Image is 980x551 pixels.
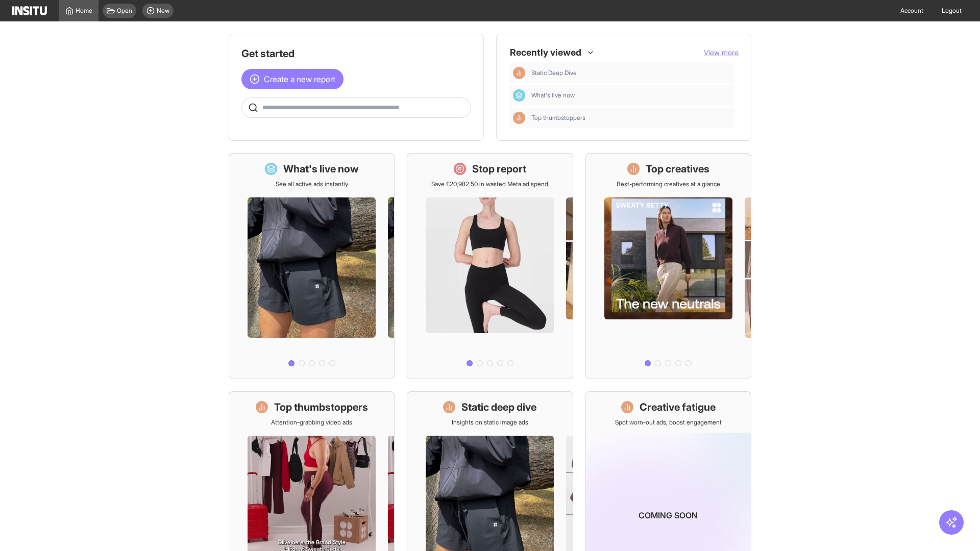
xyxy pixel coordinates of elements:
[531,114,730,122] span: Top thumbstoppers
[704,47,739,58] button: View more
[431,180,548,188] p: Save £20,982.50 in wasted Meta ad spend
[704,48,739,57] span: View more
[513,89,525,102] div: Dashboard
[157,7,169,15] span: New
[117,7,132,15] span: Open
[76,7,92,15] span: Home
[585,153,751,379] a: Top creativesBest-performing creatives at a glance
[461,400,536,414] h1: Static deep dive
[241,69,344,89] button: Create a new report
[531,69,577,77] span: Static Deep Dive
[274,400,368,414] h1: Top thumbstoppers
[264,73,335,85] span: Create a new report
[271,418,352,427] p: Attention-grabbing video ads
[276,180,348,188] p: See all active ads instantly
[283,162,359,176] h1: What's live now
[513,67,525,79] div: Insights
[452,418,528,427] p: Insights on static image ads
[241,46,471,61] h1: Get started
[531,69,730,77] span: Static Deep Dive
[646,162,709,176] h1: Top creatives
[531,114,585,122] span: Top thumbstoppers
[407,153,573,379] a: Stop reportSave £20,982.50 in wasted Meta ad spend
[617,180,720,188] p: Best-performing creatives at a glance
[531,91,730,99] span: What's live now
[229,153,395,379] a: What's live nowSee all active ads instantly
[513,112,525,124] div: Insights
[12,6,47,15] img: Logo
[531,91,575,99] span: What's live now
[472,162,526,176] h1: Stop report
